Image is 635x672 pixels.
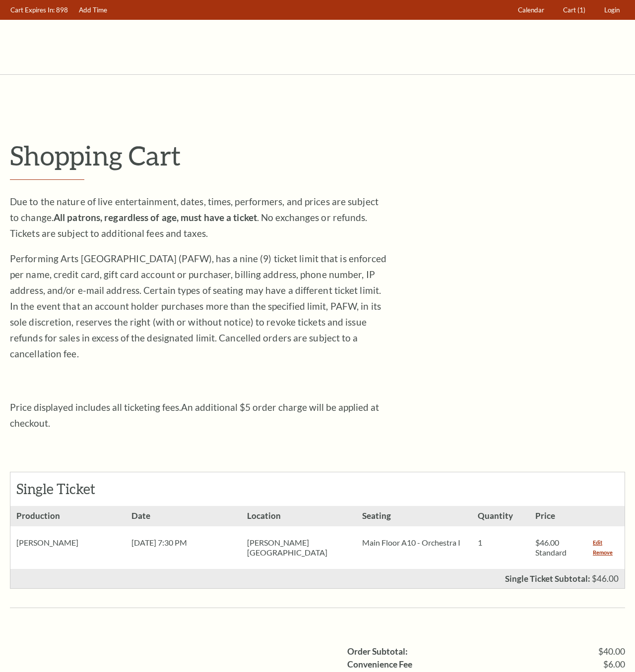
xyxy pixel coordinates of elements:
[513,0,549,20] a: Calendar
[604,6,620,14] span: Login
[593,538,602,548] a: Edit
[10,401,379,429] span: An additional $5 order charge will be applied at checkout.
[505,574,590,583] p: Single Ticket Subtotal:
[362,538,465,548] p: Main Floor A10 - Orchestra I
[518,6,544,14] span: Calendar
[10,399,387,431] p: Price displayed includes all ticketing fees.
[16,481,125,498] h2: Single Ticket
[593,548,613,558] a: Remove
[10,6,55,14] span: Cart Expires In:
[74,0,112,20] a: Add Time
[10,251,387,362] p: Performing Arts [GEOGRAPHIC_DATA] (PAFW), has a nine (9) ticket limit that is enforced per name, ...
[126,526,241,559] div: [DATE] 7:30 PM
[577,6,585,14] span: (1)
[126,506,241,526] h3: Date
[356,506,471,526] h3: Seating
[529,506,587,526] h3: Price
[598,647,625,656] span: $40.00
[347,647,408,656] label: Order Subtotal:
[535,538,567,557] span: $46.00 Standard
[347,660,412,669] label: Convenience Fee
[563,6,576,14] span: Cart
[472,506,529,526] h3: Quantity
[559,0,590,20] a: Cart (1)
[54,212,257,223] strong: All patrons, regardless of age, must have a ticket
[10,526,126,559] div: [PERSON_NAME]
[600,0,625,20] a: Login
[10,506,126,526] h3: Production
[603,660,625,669] span: $6.00
[56,6,68,14] span: 898
[241,506,356,526] h3: Location
[478,538,523,548] p: 1
[10,139,625,171] p: Shopping Cart
[247,538,327,557] span: [PERSON_NAME][GEOGRAPHIC_DATA]
[592,573,619,584] span: $46.00
[10,196,379,239] span: Due to the nature of live entertainment, dates, times, performers, and prices are subject to chan...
